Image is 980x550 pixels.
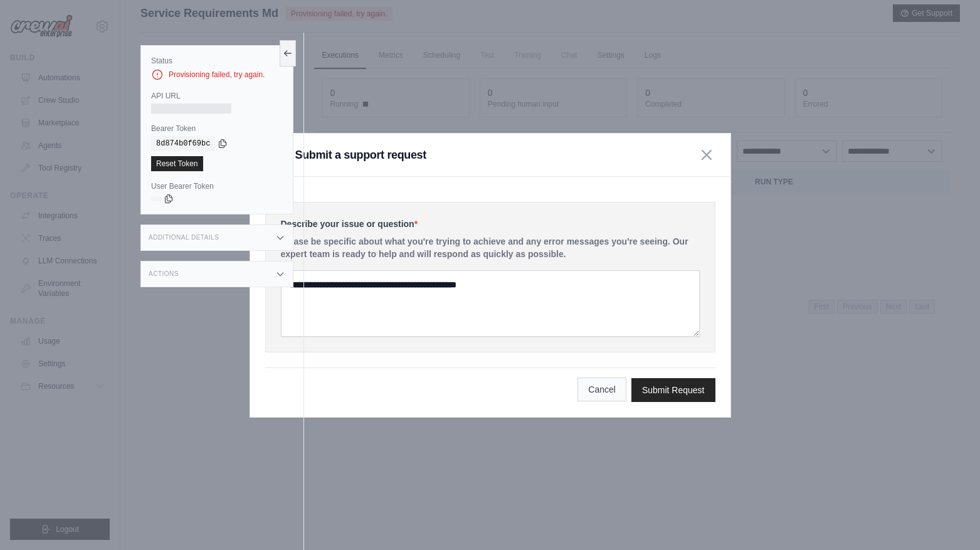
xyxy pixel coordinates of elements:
a: Reset Token [151,156,203,171]
label: User Bearer Token [151,181,283,191]
label: Bearer Token [151,124,283,134]
div: Provisioning failed, try again. [151,68,283,81]
button: Submit Request [631,378,715,402]
button: Cancel [577,378,626,401]
label: API URL [151,91,283,101]
code: 8d874b0f69bc [151,136,215,151]
label: Describe your issue or question [281,218,700,230]
h3: Submit a support request [295,146,426,164]
label: Status [151,56,283,66]
h3: Additional Details [149,234,219,241]
p: Please be specific about what you're trying to achieve and any error messages you're seeing. Our ... [281,235,700,260]
h3: Actions [149,270,179,278]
